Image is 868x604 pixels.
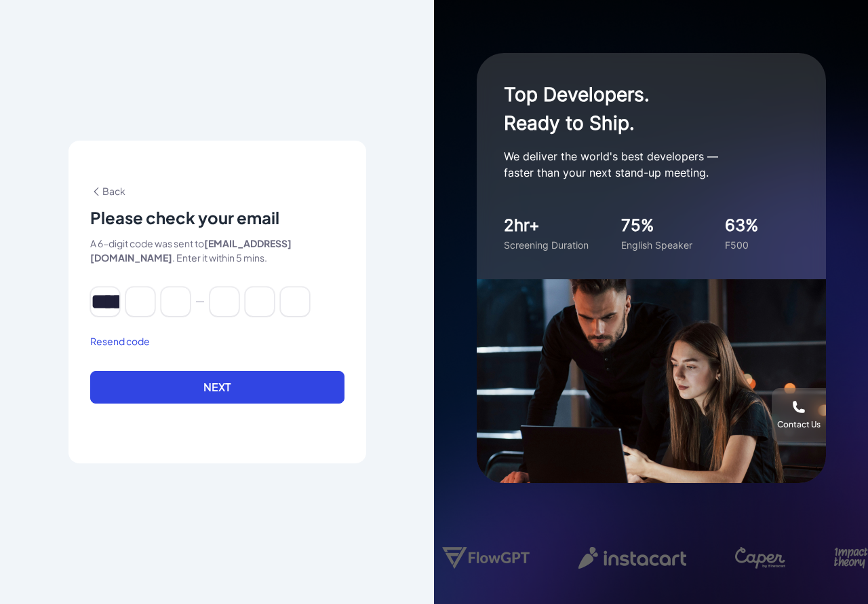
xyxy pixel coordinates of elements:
h1: Top Developers. Ready to Ship. [504,80,775,137]
div: 75% [621,213,692,238]
div: Screening Duration [504,238,589,252]
p: Please check your email [90,207,344,228]
div: English Speaker [621,238,692,252]
div: 2hr+ [504,213,589,238]
div: Contact Us [777,419,821,430]
span: Back [90,185,125,197]
p: We deliver the world's best developers — faster than your next stand-up meeting. [504,148,775,181]
div: F500 [725,238,759,252]
p: A 6-digit code was sent to . Enter it within 5 mins. [90,236,344,265]
div: 63% [725,213,759,238]
button: Resend code [90,334,150,349]
button: Next [90,371,344,404]
button: Contact Us [772,388,826,442]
